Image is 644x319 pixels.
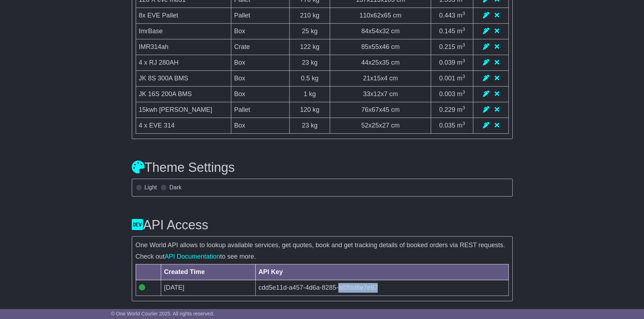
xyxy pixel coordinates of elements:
span: 65 [384,12,391,19]
td: Crate [231,39,289,55]
span: 0.215 [439,43,455,50]
span: cm [393,12,401,19]
span: kg [312,75,319,82]
span: 0.229 [439,106,455,113]
span: 7 [384,90,387,98]
span: 15 [373,75,381,82]
span: 62 [373,12,381,19]
span: m [457,28,465,35]
span: 45 [382,106,389,113]
span: 85 [361,43,368,50]
span: kg [311,122,318,129]
span: cm [389,75,398,82]
sup: 3 [462,11,465,16]
td: IMR314ah [136,39,231,55]
td: JK 8S 300A BMS [136,70,231,86]
h3: Theme Settings [132,160,513,175]
span: kg [313,12,319,19]
span: 0.035 [439,122,455,129]
span: 44 [361,59,368,66]
div: x x [333,26,428,36]
td: 4 x RJ 280AH [136,55,231,70]
td: Pallet [231,102,289,118]
span: m [457,122,465,129]
span: 23 [302,59,309,66]
sup: 3 [462,26,465,32]
span: 21 [363,75,370,82]
span: 55 [372,43,379,50]
span: 27 [382,122,389,129]
sup: 3 [462,105,465,110]
span: 25 [372,59,379,66]
td: Box [231,55,289,70]
span: m [457,75,465,82]
span: cm [389,90,398,98]
span: 67 [372,106,379,113]
th: Created Time [161,264,256,280]
span: 32 [382,28,389,35]
td: 8x EVE Pallet [136,8,231,23]
span: m [457,12,465,19]
td: Box [231,86,289,102]
label: Light [145,184,157,191]
td: Box [231,23,289,39]
span: kg [309,90,316,98]
div: x x [333,42,428,52]
span: 84 [361,28,368,35]
td: [DATE] [161,280,256,296]
p: Check out to see more. [136,253,509,261]
span: m [457,106,465,113]
span: 23 [302,122,309,129]
span: 0.003 [439,90,455,98]
span: kg [311,28,318,35]
sup: 3 [462,58,465,63]
td: ImrBase [136,23,231,39]
div: x x [333,74,428,83]
span: cm [391,106,400,113]
td: Box [231,70,289,86]
sup: 3 [462,89,465,95]
sup: 3 [462,121,465,126]
label: Dark [169,184,181,191]
span: 54 [372,28,379,35]
span: 52 [361,122,368,129]
span: 12 [373,90,381,98]
div: x x [333,105,428,115]
td: 15kwh [PERSON_NAME] [136,102,231,118]
span: 0.145 [439,28,455,35]
th: API Key [255,264,508,280]
span: 0.443 [439,12,455,19]
span: 110 [359,12,370,19]
span: 4 [384,75,387,82]
span: cm [391,28,400,35]
span: 33 [363,90,370,98]
span: cm [391,59,400,66]
span: © One World Courier 2025. All rights reserved. [111,311,214,316]
td: cdd5e11d-a457-4d6a-8285-fd0fdd8e7e97 [255,280,508,296]
div: x x [333,121,428,130]
span: kg [313,43,319,50]
span: cm [391,43,400,50]
sup: 3 [462,42,465,48]
td: JK 16S 200A BMS [136,86,231,102]
sup: 3 [462,74,465,79]
span: 0.039 [439,59,455,66]
span: m [457,59,465,66]
h3: API Access [132,218,513,232]
span: 35 [382,59,389,66]
div: x x [333,89,428,99]
a: API Documentation [165,253,220,260]
span: 122 [300,43,311,50]
td: Box [231,118,289,133]
div: x x [333,58,428,68]
span: kg [311,59,318,66]
span: cm [391,122,400,129]
span: m [457,43,465,50]
div: x x [333,11,428,20]
span: 120 [300,106,311,113]
span: 46 [382,43,389,50]
span: 210 [300,12,311,19]
span: 25 [372,122,379,129]
td: Pallet [231,8,289,23]
span: 1 [304,90,307,98]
